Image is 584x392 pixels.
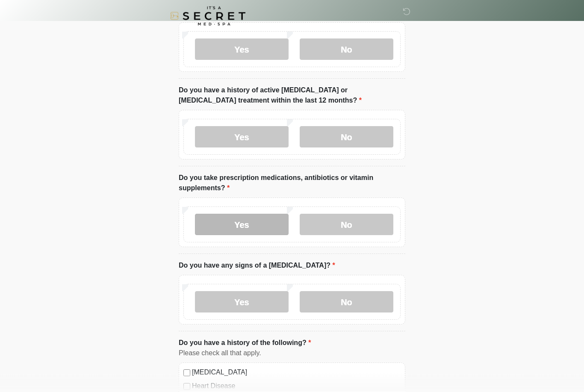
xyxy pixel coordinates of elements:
label: [MEDICAL_DATA] [192,368,401,378]
label: Do you have a history of the following? [179,338,311,348]
input: Heart Disease [183,383,190,390]
label: Yes [195,39,289,60]
label: Yes [195,127,289,148]
label: No [300,127,393,148]
label: Do you have a history of active [MEDICAL_DATA] or [MEDICAL_DATA] treatment within the last 12 mon... [179,85,405,106]
div: Please check all that apply. [179,348,405,359]
label: Do you take prescription medications, antibiotics or vitamin supplements? [179,173,405,194]
label: No [300,214,393,236]
input: [MEDICAL_DATA] [183,370,190,377]
label: Yes [195,214,289,236]
label: Heart Disease [192,381,401,392]
label: Do you have any signs of a [MEDICAL_DATA]? [179,261,335,271]
label: Yes [195,292,289,313]
label: No [300,292,393,313]
label: No [300,39,393,60]
img: It's A Secret Med Spa Logo [170,6,245,26]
